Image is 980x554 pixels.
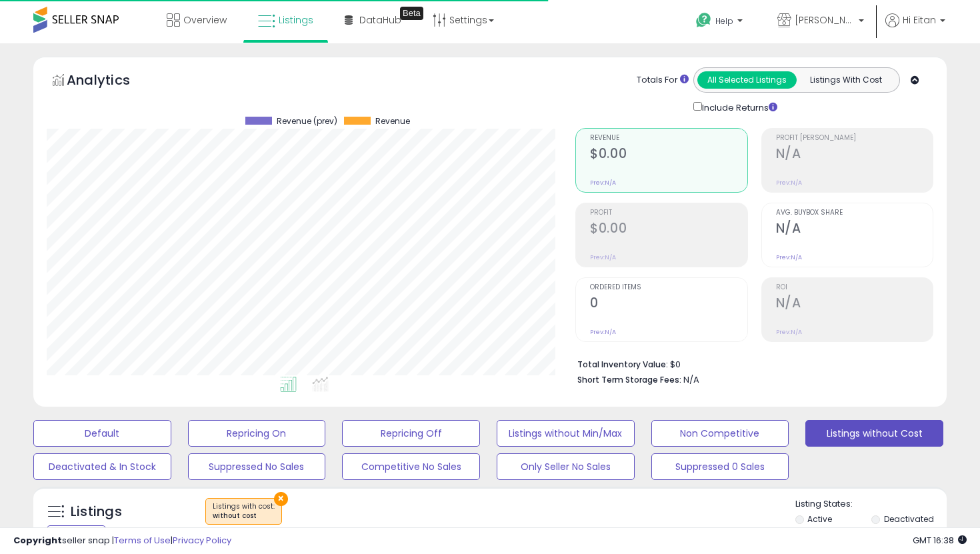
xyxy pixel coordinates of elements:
[577,355,923,371] li: $0
[776,179,802,187] small: Prev: N/A
[577,359,668,370] b: Total Inventory Value:
[685,2,756,43] a: Help
[188,420,326,447] button: Repricing On
[695,12,712,29] i: Get Help
[776,146,933,164] h2: N/A
[188,453,326,480] button: Suppressed No Sales
[13,534,62,547] strong: Copyright
[776,221,933,239] h2: N/A
[342,420,480,447] button: Repricing Off
[805,420,943,447] button: Listings without Cost
[590,146,747,164] h2: $0.00
[590,209,747,217] span: Profit
[776,284,933,291] span: ROI
[274,492,288,506] button: ×
[375,117,410,126] span: Revenue
[884,513,934,525] label: Deactivated
[590,284,747,291] span: Ordered Items
[213,501,275,521] span: Listings with cost :
[776,328,802,336] small: Prev: N/A
[279,13,313,27] span: Listings
[183,13,227,27] span: Overview
[590,328,616,336] small: Prev: N/A
[577,374,681,385] b: Short Term Storage Fees:
[903,13,936,27] span: Hi Eitan
[776,209,933,217] span: Avg. Buybox Share
[651,420,789,447] button: Non Competitive
[776,295,933,313] h2: N/A
[47,525,106,538] div: Clear All Filters
[683,373,699,386] span: N/A
[590,135,747,142] span: Revenue
[590,179,616,187] small: Prev: N/A
[697,71,797,89] button: All Selected Listings
[359,13,401,27] span: DataHub
[885,13,945,43] a: Hi Eitan
[807,513,832,525] label: Active
[590,295,747,313] h2: 0
[71,503,122,521] h5: Listings
[33,453,171,480] button: Deactivated & In Stock
[683,99,793,115] div: Include Returns
[67,71,156,93] h5: Analytics
[114,534,171,547] a: Terms of Use
[715,15,733,27] span: Help
[33,420,171,447] button: Default
[590,253,616,261] small: Prev: N/A
[796,71,895,89] button: Listings With Cost
[795,498,947,511] p: Listing States:
[400,7,423,20] div: Tooltip anchor
[651,453,789,480] button: Suppressed 0 Sales
[913,534,967,547] span: 2025-09-7 16:38 GMT
[277,117,337,126] span: Revenue (prev)
[637,74,689,87] div: Totals For
[497,420,635,447] button: Listings without Min/Max
[590,221,747,239] h2: $0.00
[213,511,275,521] div: without cost
[173,534,231,547] a: Privacy Policy
[776,253,802,261] small: Prev: N/A
[342,453,480,480] button: Competitive No Sales
[776,135,933,142] span: Profit [PERSON_NAME]
[795,13,855,27] span: [PERSON_NAME] Suppliers
[13,535,231,547] div: seller snap | |
[497,453,635,480] button: Only Seller No Sales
